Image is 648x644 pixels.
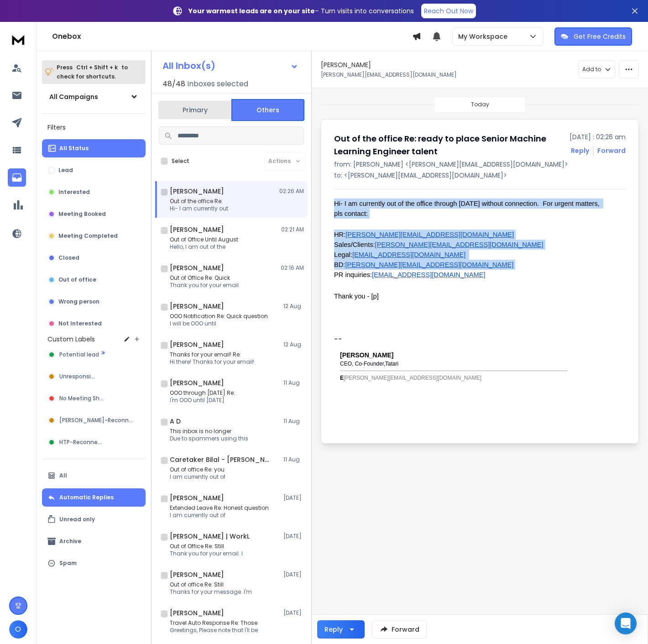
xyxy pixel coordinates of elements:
p: OOO Notification Re: Quick question [170,313,268,320]
p: Out of Office Until August [170,236,238,243]
p: 02:26 AM [279,188,304,195]
button: All Campaigns [42,88,146,106]
button: Reply [571,146,589,155]
button: HTP-Reconnect [42,433,146,451]
h1: [PERSON_NAME] [170,263,224,272]
p: This inbox is no longer [170,428,248,435]
span: [PERSON_NAME][EMAIL_ADDRESS][DOMAIN_NAME] [345,261,513,268]
button: Meeting Booked [42,205,146,223]
button: Lead [42,161,146,179]
button: Forward [372,620,427,639]
button: All [42,466,146,485]
button: Wrong person [42,293,146,311]
h3: Inboxes selected [187,79,248,89]
p: [DATE] [283,494,304,502]
h1: [PERSON_NAME] [170,302,224,311]
p: 02:16 AM [281,264,304,272]
span: Legal: [334,251,352,258]
h3: Filters [42,121,146,134]
span: [PERSON_NAME]-Reconnect [59,417,136,424]
p: Spam [59,560,77,567]
button: O [9,620,27,639]
h1: [PERSON_NAME] [170,378,224,387]
p: to: <[PERSON_NAME][EMAIL_ADDRESS][DOMAIN_NAME]> [334,171,626,180]
p: 12 Aug [283,303,304,310]
button: Meeting Completed [42,227,146,245]
h1: A D [170,417,181,426]
button: Unresponsive [42,367,146,386]
span: Hi- I am currently out of the office through [DATE] without connection. For urgent matters, pls c... [334,200,601,217]
p: Lead [58,167,73,174]
span: [PERSON_NAME] [340,351,393,359]
span: Sales/Clients: [334,241,375,248]
p: Unread only [59,516,95,523]
p: Greetings, Please note that I'll be [170,627,258,634]
p: Interested [58,188,90,196]
p: [DATE] : 02:26 am [570,132,626,141]
p: I'm OOO until [DATE] [170,397,235,404]
p: Out of the office Re: [170,198,228,205]
h1: [PERSON_NAME] [170,570,224,579]
p: from: [PERSON_NAME] <[PERSON_NAME][EMAIL_ADDRESS][DOMAIN_NAME]> [334,160,626,169]
button: Automatic Replies [42,488,146,507]
a: [PERSON_NAME][EMAIL_ADDRESS][DOMAIN_NAME] [344,375,481,381]
p: Out of Office Re: Still [170,543,243,550]
h1: Onebox [52,31,412,42]
button: All Status [42,139,146,157]
h1: [PERSON_NAME] [170,608,224,618]
p: Archive [59,538,81,545]
span: PR inquiries: [334,271,372,278]
p: Today [471,101,489,108]
h1: [PERSON_NAME] [170,493,224,503]
button: Interested [42,183,146,201]
button: Others [231,99,304,121]
p: Travel Auto Response Re: Those [170,619,258,627]
h3: Custom Labels [47,335,95,344]
p: 11 Aug [283,456,304,463]
p: Extended Leave Re: Honest question [170,504,269,512]
p: I am currently out of [170,473,225,481]
h1: All Inbox(s) [162,61,215,70]
span: Ctrl + Shift + k [75,62,119,73]
div: -- [334,199,608,430]
strong: Your warmest leads are on your site [188,6,315,16]
p: Out of office [58,276,96,283]
img: __tpx__ [334,389,335,390]
p: 11 Aug [283,379,304,387]
h1: All Campaigns [49,92,98,101]
button: [PERSON_NAME]-Reconnect [42,411,146,429]
td: , [340,351,567,371]
span: [PERSON_NAME][EMAIL_ADDRESS][DOMAIN_NAME] [345,231,514,238]
p: Press to check for shortcuts. [57,63,128,81]
button: Reply [317,620,365,639]
p: 02:21 AM [281,226,304,233]
a: Reach Out Now [421,4,476,18]
p: All Status [59,145,89,152]
button: Closed [42,249,146,267]
p: Automatic Replies [59,494,114,501]
p: Meeting Completed [58,232,118,240]
span: 48 / 48 [162,79,185,89]
p: 12 Aug [283,341,304,348]
p: Meeting Booked [58,210,106,218]
p: Out of office Re: you [170,466,225,473]
div: Open Intercom Messenger [615,613,637,634]
p: [DATE] [283,609,304,617]
p: 11 Aug [283,418,304,425]
p: Out of office Re: Still [170,581,252,588]
p: I am currently out of [170,512,269,519]
p: Out of Office Re: Quick [170,274,240,282]
p: Thank you for your email. [170,282,240,289]
a: [PERSON_NAME][EMAIL_ADDRESS][DOMAIN_NAME] [345,259,513,270]
span: BD: [334,261,345,268]
span: [EMAIL_ADDRESS][DOMAIN_NAME] [352,251,465,258]
span: HR: [334,231,345,238]
h1: [PERSON_NAME] [170,340,224,349]
p: Wrong person [58,298,99,305]
p: Thanks for your message. I'm [170,588,252,596]
p: Get Free Credits [574,32,626,41]
button: No Meeting Show [42,389,146,408]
